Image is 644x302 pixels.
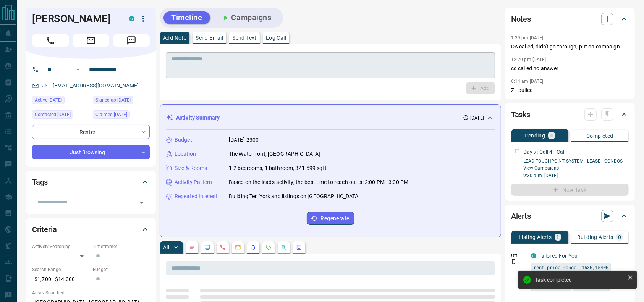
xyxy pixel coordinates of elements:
[73,34,109,47] span: Email
[229,192,360,200] p: Building Ten York and listings on [GEOGRAPHIC_DATA]
[511,105,629,124] div: Tasks
[232,35,257,40] p: Send Text
[113,34,150,47] span: Message
[32,125,150,139] div: Renter
[93,243,150,250] p: Timeframe:
[511,35,544,40] p: 1:39 pm [DATE]
[73,65,83,74] button: Open
[163,11,210,24] button: Timeline
[32,173,150,191] div: Tags
[95,111,127,118] span: Claimed [DATE]
[176,114,220,122] p: Activity Summary
[129,16,134,21] div: condos.ca
[32,223,57,236] h2: Criteria
[175,164,207,172] p: Size & Rooms
[35,96,62,104] span: Active [DATE]
[586,133,613,139] p: Completed
[42,83,47,89] svg: Email Verified
[136,197,147,208] button: Open
[229,178,408,186] p: Based on the lead's activity, the best time to reach out is: 2:00 PM - 3:00 PM
[163,245,169,250] p: All
[32,220,150,239] div: Criteria
[531,253,536,258] div: condos.ca
[266,35,286,40] p: Log Call
[32,266,89,273] p: Search Range:
[35,111,71,118] span: Contacted [DATE]
[204,244,210,250] svg: Lead Browsing Activity
[53,82,139,89] a: [EMAIL_ADDRESS][DOMAIN_NAME]
[229,164,327,172] p: 1-2 bedrooms, 1 bathroom, 321-599 sqft
[511,210,531,222] h2: Alerts
[32,110,89,121] div: Wed Aug 06 2025
[519,234,552,240] p: Listing Alerts
[32,273,89,286] p: $1,700 - $14,000
[577,234,613,240] p: Building Alerts
[511,86,629,94] p: ZL pulled
[525,133,545,138] p: Pending
[511,57,546,62] p: 12:20 pm [DATE]
[511,79,544,84] p: 6:14 am [DATE]
[32,145,150,159] div: Just Browsing
[511,252,526,259] p: Off
[220,244,226,250] svg: Calls
[470,115,484,121] p: [DATE]
[229,136,259,144] p: [DATE]-2300
[163,35,186,40] p: Add Note
[175,136,192,144] p: Budget
[296,244,302,250] svg: Agent Actions
[511,10,629,28] div: Notes
[32,243,89,250] p: Actively Searching:
[93,96,150,107] div: Fri May 23 2025
[281,244,287,250] svg: Opportunities
[523,148,566,156] p: Day 7: Call 4 - Call
[32,176,48,188] h2: Tags
[189,244,195,250] svg: Notes
[95,96,131,104] span: Signed up [DATE]
[175,192,217,200] p: Repeated Interest
[32,96,89,107] div: Tue Aug 05 2025
[32,289,150,296] p: Areas Searched:
[557,234,560,240] p: 1
[511,43,629,51] p: DA called, didn't go through, put on campaign
[175,178,212,186] p: Activity Pattern
[618,234,621,240] p: 0
[32,34,69,47] span: Call
[235,244,241,250] svg: Emails
[307,212,354,225] button: Regenerate
[539,253,578,259] a: Tailored For You
[534,263,608,271] span: rent price range: 1530,15400
[511,65,629,73] p: cd called no answer
[196,35,223,40] p: Send Email
[166,111,495,125] div: Activity Summary[DATE]
[511,13,531,25] h2: Notes
[93,110,150,121] div: Sat May 24 2025
[535,277,624,283] div: Task completed
[32,13,118,25] h1: [PERSON_NAME]
[265,244,272,250] svg: Requests
[175,150,196,158] p: Location
[511,207,629,225] div: Alerts
[229,150,320,158] p: The Waterfront, [GEOGRAPHIC_DATA]
[523,158,624,171] a: LEAD TOUCHPOINT SYSTEM | LEASE | CONDOS- View Campaigns
[213,11,279,24] button: Campaigns
[93,266,150,273] p: Budget:
[511,259,516,264] svg: Push Notification Only
[523,172,629,179] p: 9:30 a.m. [DATE]
[511,108,530,121] h2: Tasks
[250,244,256,250] svg: Listing Alerts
